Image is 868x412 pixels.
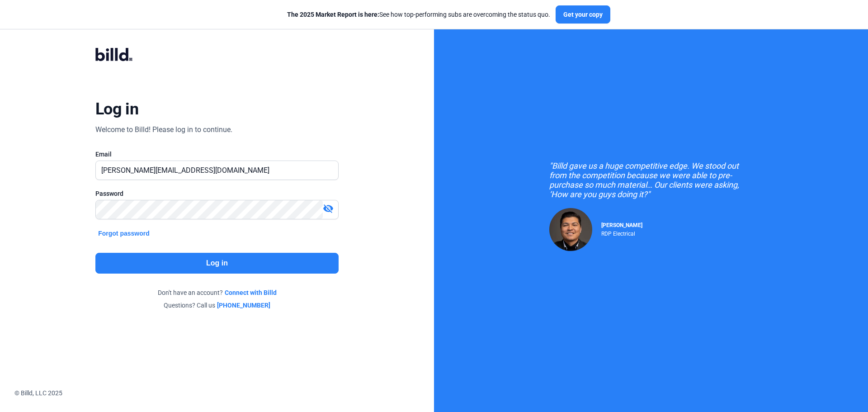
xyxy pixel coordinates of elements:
[95,288,339,297] div: Don't have an account?
[95,253,339,274] button: Log in
[95,124,232,135] div: Welcome to Billd! Please log in to continue.
[287,10,550,19] div: See how top-performing subs are overcoming the status quo.
[95,189,339,198] div: Password
[549,208,592,251] img: Raul Pacheco
[95,99,138,119] div: Log in
[549,161,753,199] div: "Billd gave us a huge competitive edge. We stood out from the competition because we were able to...
[225,288,277,297] a: Connect with Billd
[601,222,642,228] span: [PERSON_NAME]
[323,203,334,214] mat-icon: visibility_off
[287,11,379,18] span: The 2025 Market Report is here:
[95,150,339,159] div: Email
[95,301,339,310] div: Questions? Call us
[95,228,152,238] button: Forgot password
[217,301,270,310] a: [PHONE_NUMBER]
[601,228,642,237] div: RDP Electrical
[556,5,610,24] button: Get your copy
